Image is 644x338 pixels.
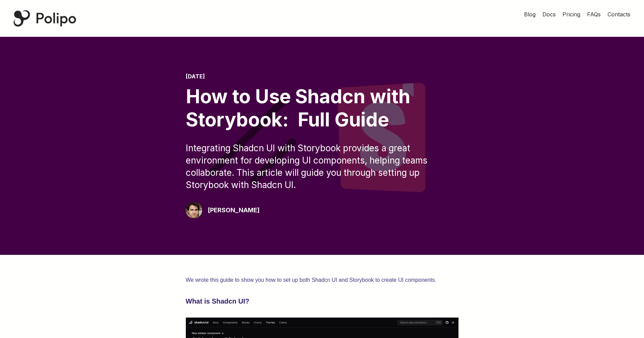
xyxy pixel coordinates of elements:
p: We wrote this guide to show you how to set up both Shadcn UI and Storybook to create UI components. [186,275,459,285]
a: Docs [542,10,556,18]
span: Docs [542,11,556,18]
a: Blog [524,10,536,18]
a: Pricing [563,10,580,18]
span: Pricing [563,11,580,18]
a: Contacts [608,10,630,18]
div: Integrating Shadcn UI with Storybook provides a great environment for developing UI components, h... [186,142,459,191]
div: [PERSON_NAME] [208,205,259,215]
img: Giorgio Pari Polipo [186,202,202,218]
h3: What is Shadcn UI? [186,296,459,307]
time: [DATE] [186,73,205,80]
span: Blog [524,11,536,18]
span: FAQs [587,11,601,18]
a: FAQs [587,10,601,18]
span: Contacts [608,11,630,18]
div: How to Use Shadcn with Storybook: Full Guide [186,85,459,131]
